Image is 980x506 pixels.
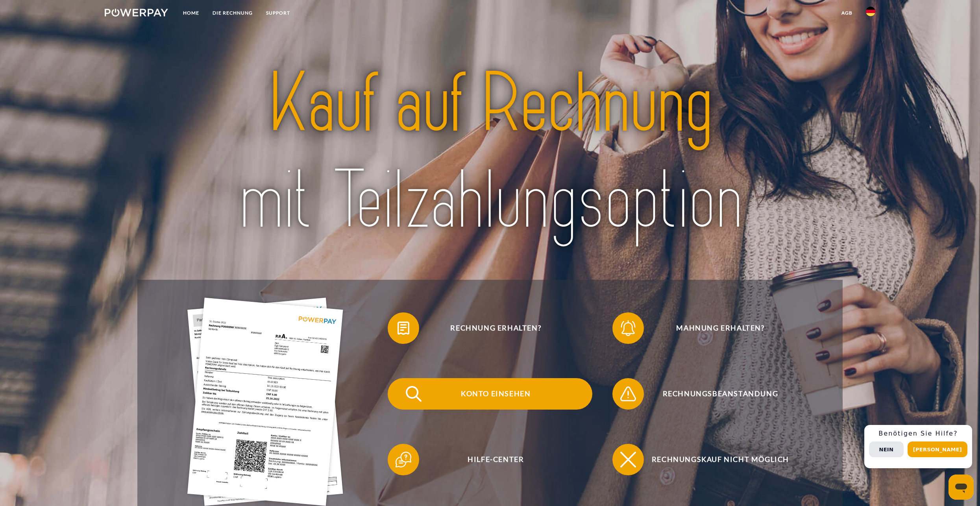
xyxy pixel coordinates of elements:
img: title-powerpay_de.svg [178,51,802,254]
span: Rechnungskauf nicht möglich [624,444,817,475]
button: Mahnung erhalten? [612,312,817,344]
img: de [866,7,875,16]
div: Schnellhilfe [864,425,972,468]
a: SUPPORT [259,6,297,20]
img: qb_help.svg [394,450,413,469]
img: qb_warning.svg [618,384,638,404]
span: Hilfe-Center [399,444,592,475]
button: Konto einsehen [388,378,592,410]
button: Rechnungsbeanstandung [612,378,817,410]
span: Konto einsehen [399,378,592,410]
img: qb_bell.svg [618,318,638,338]
a: DIE RECHNUNG [206,6,259,20]
span: Mahnung erhalten? [624,312,817,344]
h3: Benötigen Sie Hilfe? [869,430,967,438]
img: qb_close.svg [618,450,638,469]
img: single_invoice_powerpay_de.jpg [187,298,343,506]
span: Rechnungsbeanstandung [624,378,817,410]
a: Home [176,6,206,20]
a: agb [835,6,859,20]
img: qb_search.svg [404,384,423,404]
button: Rechnungskauf nicht möglich [612,444,817,475]
iframe: Schaltfläche zum Öffnen des Messaging-Fensters [949,475,974,500]
img: logo-powerpay-white.svg [105,9,168,17]
button: Hilfe-Center [388,444,592,475]
button: [PERSON_NAME] [908,441,967,457]
span: Rechnung erhalten? [399,312,592,344]
button: Rechnung erhalten? [388,312,592,344]
img: qb_bill.svg [394,318,413,338]
button: Nein [869,441,904,457]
